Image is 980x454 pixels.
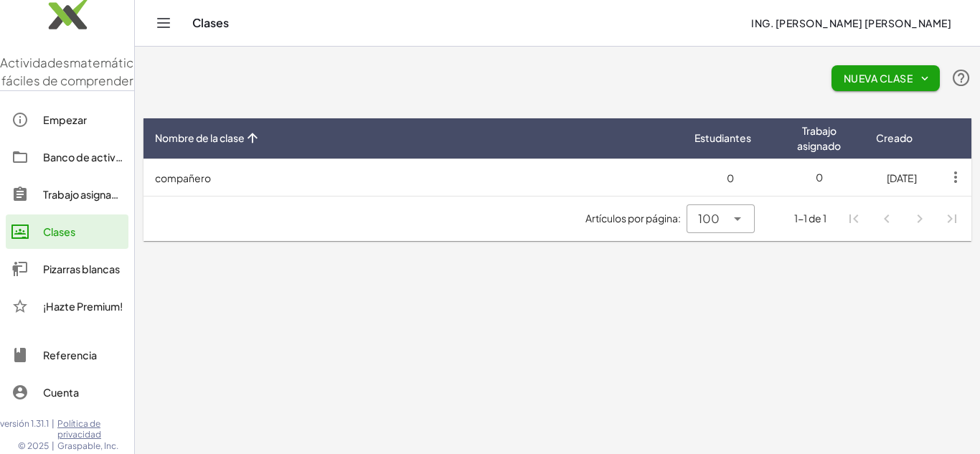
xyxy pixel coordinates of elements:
[698,211,720,226] font: 100
[727,171,734,184] font: 0
[155,171,211,184] font: compañero
[6,140,128,174] a: Banco de actividades
[797,124,841,152] font: Trabajo asignado
[844,72,913,85] font: Nueva clase
[838,202,969,235] nav: Navegación de paginación
[887,171,917,184] font: [DATE]
[585,211,687,226] span: Artículos por página:
[57,418,134,440] a: Política de privacidad
[43,300,123,313] font: ¡Hazte Premium!
[740,10,963,36] button: ING. [PERSON_NAME] [PERSON_NAME]
[57,418,101,440] font: Política de privacidad
[43,349,97,361] font: Referencia
[43,386,79,399] font: Cuenta
[6,338,128,372] a: Referencia
[6,177,128,212] a: Trabajo asignado
[52,418,55,429] font: |
[585,212,681,224] font: Artículos por página:
[6,214,128,249] a: Clases
[6,103,128,137] a: Empezar
[52,440,55,451] font: |
[876,131,913,144] font: Creado
[751,16,951,29] font: ING. [PERSON_NAME] [PERSON_NAME]
[694,131,751,144] font: Estudiantes
[43,263,120,275] font: Pizarras blancas
[43,188,125,201] font: Trabajo asignado
[831,65,940,91] button: Nueva clase
[6,375,128,410] a: Cuenta
[155,131,245,144] font: Nombre de la clase
[43,151,149,164] font: Banco de actividades
[57,440,118,451] font: Graspable, Inc.
[6,252,128,286] a: Pizarras blancas
[43,225,75,238] font: Clases
[43,113,87,126] font: Empezar
[18,440,49,451] font: © 2025
[816,171,823,184] font: 0
[152,11,175,34] button: Cambiar navegación
[794,212,826,224] font: 1-1 de 1
[1,55,148,89] font: matemáticas fáciles de comprender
